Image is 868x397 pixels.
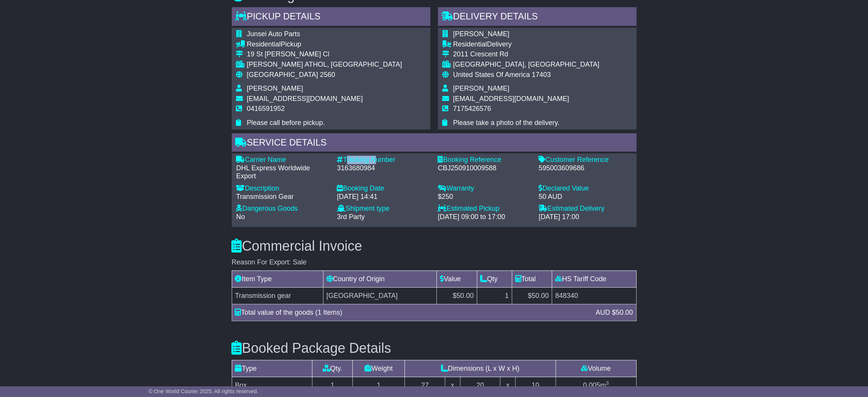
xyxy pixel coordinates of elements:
[437,271,477,287] td: Value
[236,164,330,181] div: DHL Express Worldwide Export
[232,287,323,304] td: Transmission gear
[337,213,365,221] span: 3rd Party
[337,156,430,164] div: Tracking Number
[453,30,510,38] span: [PERSON_NAME]
[438,193,531,201] div: $250
[236,213,245,221] span: No
[445,377,460,394] td: x
[453,71,530,78] span: United States Of America
[453,50,600,59] div: 2011 Crescent Rd
[539,205,632,213] div: Estimated Delivery
[477,271,512,287] td: Qty
[477,287,512,304] td: 1
[453,40,487,48] span: Residential
[232,7,430,28] div: Pickup Details
[247,40,281,48] span: Residential
[353,360,405,377] td: Weight
[312,360,353,377] td: Qty.
[453,40,600,49] div: Delivery
[323,287,437,304] td: [GEOGRAPHIC_DATA]
[353,377,405,394] td: 1
[539,193,632,201] div: 50 AUD
[236,205,330,213] div: Dangerous Goods
[320,71,335,78] span: 2560
[552,287,636,304] td: 848340
[236,156,330,164] div: Carrier Name
[438,7,637,28] div: Delivery Details
[438,164,531,173] div: CBJ250910009588
[453,119,560,126] span: Please take a photo of the delivery.
[515,377,556,394] td: 10
[232,133,637,154] div: Service Details
[337,164,430,173] div: 3163680984
[539,164,632,173] div: 595003609686
[438,213,531,221] div: [DATE] 09:00 to 17:00
[552,271,636,287] td: HS Tariff Code
[247,119,325,126] span: Please call before pickup.
[453,85,510,92] span: [PERSON_NAME]
[312,377,353,394] td: 1
[236,184,330,193] div: Description
[232,271,323,287] td: Item Type
[453,61,600,69] div: [GEOGRAPHIC_DATA], [GEOGRAPHIC_DATA]
[247,61,402,69] div: [PERSON_NAME] ATHOL, [GEOGRAPHIC_DATA]
[453,95,569,102] span: [EMAIL_ADDRESS][DOMAIN_NAME]
[438,156,531,164] div: Booking Reference
[606,380,609,386] sup: 3
[148,388,258,394] span: © One World Courier 2025. All rights reserved.
[323,271,437,287] td: Country of Origin
[232,258,637,267] div: Reason For Export: Sale
[405,377,445,394] td: 27
[539,184,632,193] div: Declared Value
[437,287,477,304] td: $50.00
[556,377,636,394] td: m
[247,85,303,92] span: [PERSON_NAME]
[337,193,430,201] div: [DATE] 14:41
[337,205,430,213] div: Shipment type
[539,213,632,221] div: [DATE] 17:00
[532,71,551,78] span: 17403
[232,377,312,394] td: Box
[539,156,632,164] div: Customer Reference
[556,360,636,377] td: Volume
[231,307,592,318] div: Total value of the goods (1 Items)
[247,30,300,38] span: Junsei Auto Parts
[247,50,402,59] div: 19 St [PERSON_NAME] Cl
[232,360,312,377] td: Type
[438,184,531,193] div: Warranty
[247,40,402,49] div: Pickup
[583,381,600,389] span: 0.005
[247,95,363,102] span: [EMAIL_ADDRESS][DOMAIN_NAME]
[592,307,637,318] div: AUD $50.00
[232,239,637,254] h3: Commercial Invoice
[247,105,285,112] span: 0416591952
[512,287,552,304] td: $50.00
[512,271,552,287] td: Total
[405,360,556,377] td: Dimensions (L x W x H)
[460,377,500,394] td: 20
[500,377,515,394] td: x
[232,341,637,356] h3: Booked Package Details
[453,105,491,112] span: 7175426576
[247,71,318,78] span: [GEOGRAPHIC_DATA]
[337,184,430,193] div: Booking Date
[438,205,531,213] div: Estimated Pickup
[236,193,330,201] div: Transmission Gear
